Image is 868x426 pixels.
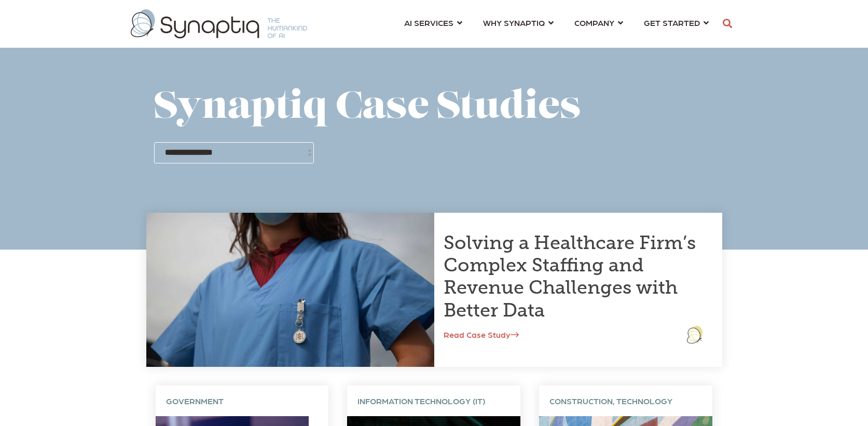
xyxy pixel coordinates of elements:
a: GET STARTED [644,13,709,32]
div: CONSTRUCTION, TECHNOLOGY [539,386,712,416]
div: INFORMATION TECHNOLOGY (IT) [347,386,520,416]
a: Read Case Study [444,329,519,339]
a: COMPANY [574,13,623,32]
span: COMPANY [574,16,614,30]
span: GET STARTED [644,16,700,30]
img: logo [687,326,702,343]
nav: menu [394,5,719,43]
span: WHY SYNAPTIQ [483,16,545,30]
div: GOVERNMENT [156,386,329,416]
a: AI SERVICES [404,13,462,32]
a: Solving a Healthcare Firm’s Complex Staffing and Revenue Challenges with Better Data [444,231,696,321]
img: synaptiq logo-1 [131,9,307,38]
span: AI SERVICES [404,16,453,30]
h1: Synaptiq Case Studies [154,88,714,129]
a: WHY SYNAPTIQ [483,13,554,32]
